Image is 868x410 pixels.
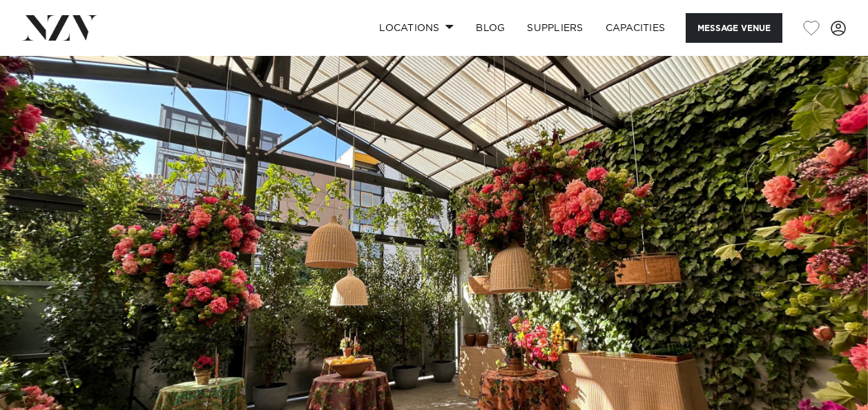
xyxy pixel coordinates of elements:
a: SUPPLIERS [516,13,594,43]
img: nzv-logo.png [22,15,97,40]
a: BLOG [465,13,516,43]
a: Capacities [595,13,677,43]
button: Message Venue [686,13,782,43]
a: Locations [368,13,465,43]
